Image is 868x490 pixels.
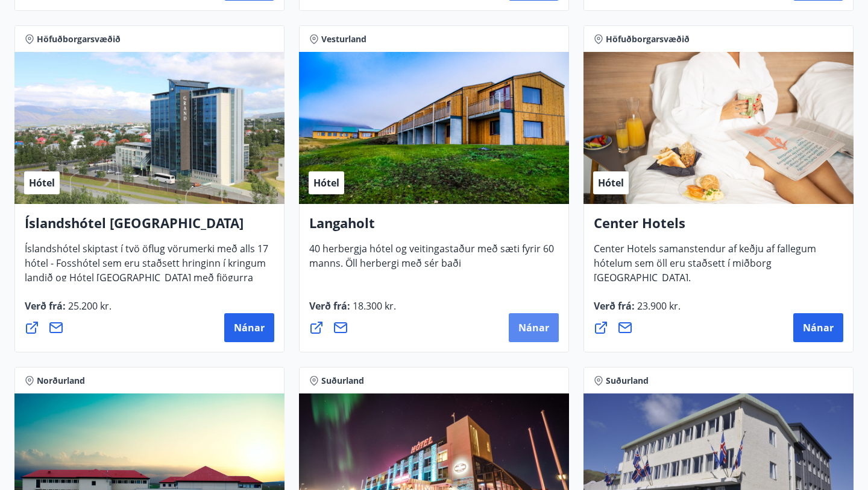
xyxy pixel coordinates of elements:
[793,313,843,342] button: Nánar
[66,299,112,313] span: 25.200 kr.
[598,176,624,189] span: Hótel
[309,299,396,322] span: Verð frá :
[29,176,55,189] span: Hótel
[224,313,274,342] button: Nánar
[37,33,121,45] span: Höfuðborgarsvæðið
[234,321,265,334] span: Nánar
[321,375,364,387] span: Suðurland
[635,299,681,313] span: 23.900 kr.
[350,299,396,313] span: 18.300 kr.
[594,242,816,294] span: Center Hotels samanstendur af keðju af fallegum hótelum sem öll eru staðsett í miðborg [GEOGRAPHI...
[594,214,843,241] h4: Center Hotels
[313,176,339,189] span: Hótel
[309,214,559,241] h4: Langaholt
[803,321,834,334] span: Nánar
[518,321,549,334] span: Nánar
[594,299,681,322] span: Verð frá :
[25,214,274,241] h4: Íslandshótel [GEOGRAPHIC_DATA]
[309,242,554,279] span: 40 herbergja hótel og veitingastaður með sæti fyrir 60 manns. Öll herbergi með sér baði
[25,242,268,308] span: Íslandshótel skiptast í tvö öflug vörumerki með alls 17 hótel - Fosshótel sem eru staðsett hringi...
[509,313,559,342] button: Nánar
[25,299,112,322] span: Verð frá :
[606,375,649,387] span: Suðurland
[321,33,366,45] span: Vesturland
[37,375,85,387] span: Norðurland
[606,33,690,45] span: Höfuðborgarsvæðið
